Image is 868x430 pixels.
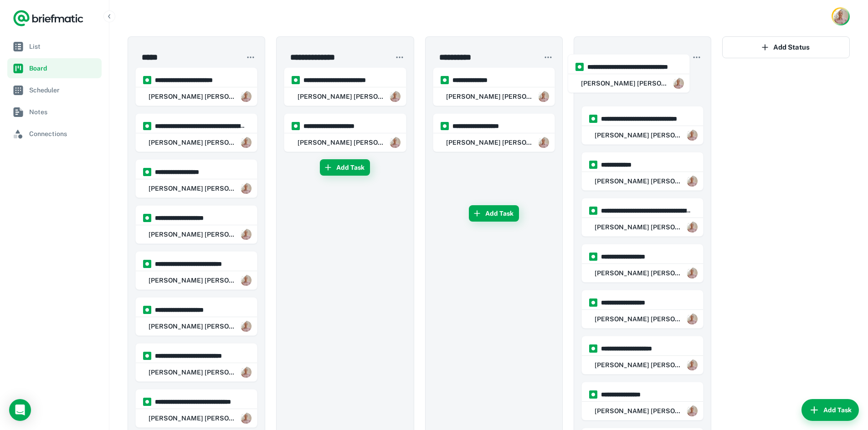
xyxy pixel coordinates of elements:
[7,80,102,100] a: Scheduler
[7,102,102,122] a: Notes
[833,9,848,24] img: Rob Mark
[29,41,98,51] span: List
[320,159,370,176] button: Add Task
[13,9,84,27] a: Logo
[7,36,102,56] a: List
[7,58,102,78] a: Board
[29,107,98,117] span: Notes
[832,7,850,25] button: Account button
[7,124,102,144] a: Connections
[29,63,98,73] span: Board
[469,205,519,222] button: Add Task
[29,129,98,139] span: Connections
[29,85,98,95] span: Scheduler
[722,36,850,58] button: Add Status
[9,399,31,421] div: Open Intercom Messenger
[801,399,859,421] button: Add Task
